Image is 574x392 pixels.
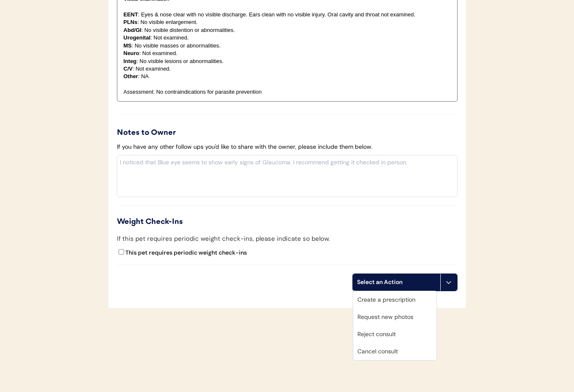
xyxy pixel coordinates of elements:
p: : NA [124,73,451,80]
strong: Integ [124,58,137,64]
p: : No visible lesions or abnormalities. [124,58,451,65]
p: : Not examined. [124,50,451,57]
div: Cancel consult [353,343,436,360]
div: Request new photos [353,308,436,326]
div: Create a prescription [353,291,436,308]
div: Select an Action [357,278,436,287]
p: : Not examined. [124,34,451,42]
strong: Neuro [124,50,140,56]
div: Notes to Owner [117,127,458,139]
p: : No visible distention or abnormalities. [124,26,451,34]
div: Reject consult [353,326,436,343]
strong: C/V [124,66,133,72]
p: : Not examined. [124,65,451,73]
p: Assessment: No contraindications for parasite prevention [124,88,451,96]
strong: Urogenital [124,34,151,41]
strong: PLNs [124,19,138,25]
strong: MS [124,42,132,49]
p: : Eyes & nose clear with no visible discharge. Ears clean with no visible injury. Oral cavity and... [124,11,451,18]
div: If this pet requires periodic weight check-ins, please indicate so below. [117,234,330,244]
strong: Abd/GI [124,27,142,33]
div: Weight Check-Ins [117,216,458,228]
strong: EENT [124,11,138,18]
div: If you have any other follow ups you'd like to share with the owner, please include them below. [117,143,373,151]
strong: Other [124,73,138,79]
p: : No visible enlargement. [124,18,451,26]
p: : No visible masses or abnormalities. [124,42,451,50]
label: This pet requires periodic weight check-ins [125,249,247,256]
